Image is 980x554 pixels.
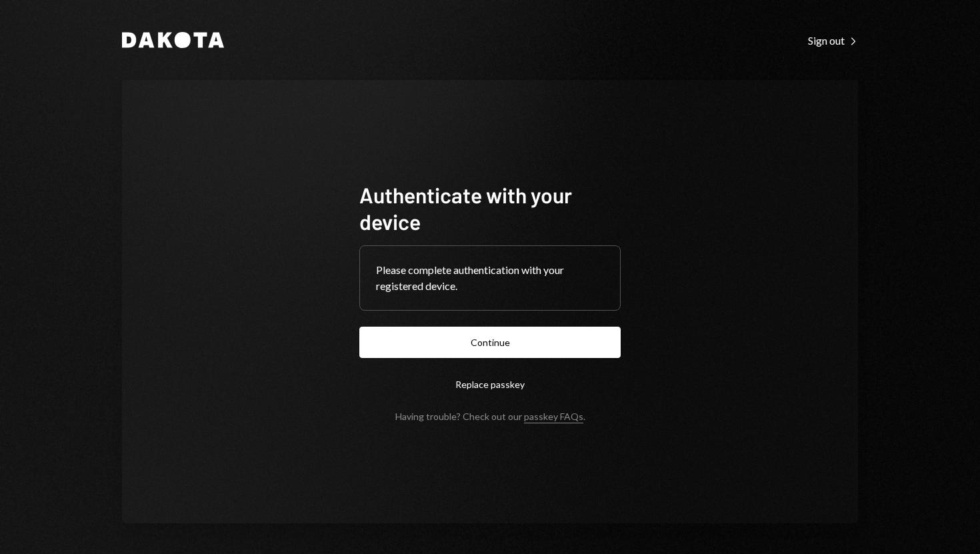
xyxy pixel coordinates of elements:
[359,181,621,235] h1: Authenticate with your device
[376,262,604,294] div: Please complete authentication with your registered device.
[359,327,621,358] button: Continue
[808,33,858,47] a: Sign out
[395,411,585,422] div: Having trouble? Check out our .
[359,369,621,400] button: Replace passkey
[808,34,858,47] div: Sign out
[524,411,583,423] a: passkey FAQs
